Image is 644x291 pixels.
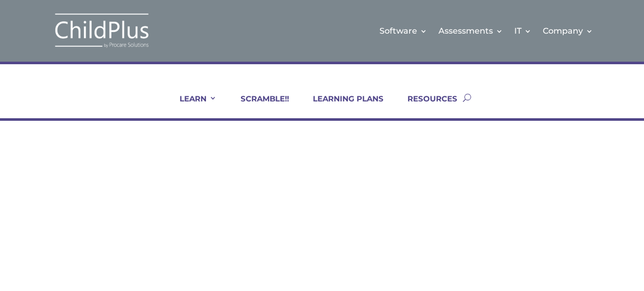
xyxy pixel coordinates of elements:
a: RESOURCES [395,94,457,118]
a: IT [514,10,532,51]
a: Software [379,10,427,51]
a: Assessments [438,10,503,51]
a: LEARNING PLANS [300,94,384,118]
a: SCRAMBLE!! [228,94,289,118]
a: LEARN [167,94,217,118]
a: Company [543,10,593,51]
